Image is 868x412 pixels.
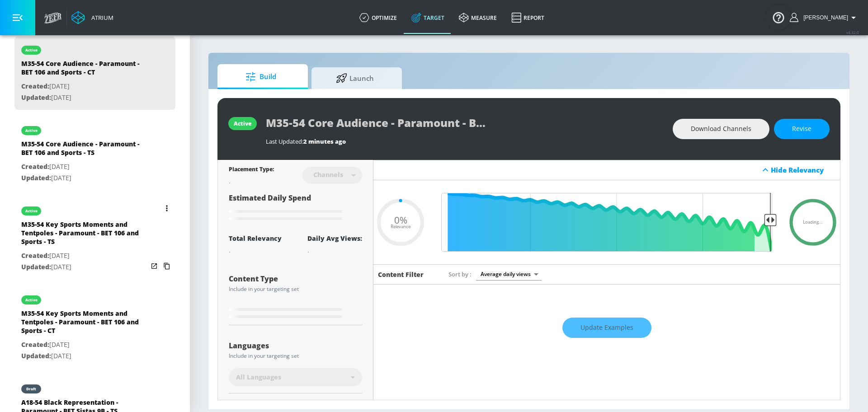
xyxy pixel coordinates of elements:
p: [DATE] [21,339,148,351]
span: Updated: [21,93,51,102]
div: Last Updated: [266,137,664,145]
p: [DATE] [21,92,148,103]
div: Channels [309,171,348,178]
a: Atrium [71,11,113,24]
div: Average daily views [476,268,542,280]
span: Relevance [391,225,410,229]
span: Sort by [448,270,472,278]
div: Include in your targeting set [229,286,362,292]
div: M35-54 Key Sports Moments and Tentpoles - Paramount - BET 106 and Sports - TS [21,220,148,250]
div: active [25,298,38,302]
span: 2 minutes ago [303,137,346,145]
div: Hide Relevancy [373,160,840,180]
div: activeM35-54 Key Sports Moments and Tentpoles - Paramount - BET 106 and Sports - TSCreated:[DATE]... [14,197,175,279]
span: login as: samantha.yip@zefr.com [800,14,848,21]
a: Report [504,1,552,34]
span: Created: [21,82,49,90]
button: Copy Targeting Set Link [160,260,173,272]
div: M35-54 Key Sports Moments and Tentpoles - Paramount - BET 106 and Sports - CT [21,309,148,339]
div: activeM35-54 Key Sports Moments and Tentpoles - Paramount - BET 106 and Sports - CTCreated:[DATE]... [14,286,175,368]
div: active [25,48,38,52]
span: Revise [792,123,811,135]
div: activeM35-54 Core Audience - Paramount - BET 106 and Sports - CTCreated:[DATE]Updated:[DATE] [14,37,175,110]
div: activeM35-54 Core Audience - Paramount - BET 106 and Sports - TSCreated:[DATE]Updated:[DATE] [14,117,175,190]
p: [DATE] [21,81,148,92]
div: All Languages [229,368,362,386]
button: Open Resource Center [766,5,791,30]
a: measure [452,1,504,34]
button: Revise [774,119,830,139]
span: Updated: [21,262,51,271]
div: Atrium [88,14,113,22]
span: Estimated Daily Spend [229,193,311,203]
div: Estimated Daily Spend [229,193,362,223]
span: v 4.32.0 [846,30,859,35]
div: Include in your targeting set [229,353,362,359]
a: Target [404,1,452,34]
span: Build [226,66,295,88]
p: [DATE] [21,161,148,173]
p: [DATE] [21,262,148,273]
div: Placement Type: [229,165,274,175]
div: Daily Avg Views: [307,234,362,243]
div: M35-54 Core Audience - Paramount - BET 106 and Sports - CT [21,59,148,81]
span: All Languages [236,373,281,382]
p: [DATE] [21,351,148,362]
div: draft [26,387,36,391]
p: [DATE] [21,173,148,184]
span: Created: [21,251,49,260]
span: Created: [21,162,49,171]
div: active [25,209,38,213]
div: Hide Relevancy [771,165,835,174]
span: 0% [394,215,407,225]
div: active [25,128,38,133]
button: Download Channels [673,119,769,139]
h6: Content Filter [378,270,424,279]
div: Languages [229,342,362,349]
div: Content Type [229,275,362,282]
input: Final Threshold [437,193,777,252]
p: [DATE] [21,250,148,262]
span: Updated: [21,351,51,360]
span: Updated: [21,173,51,182]
button: Open in new window [148,260,160,272]
span: Loading... [803,220,823,225]
div: M35-54 Core Audience - Paramount - BET 106 and Sports - TS [21,140,148,161]
div: active [234,120,251,127]
button: [PERSON_NAME] [790,12,859,23]
span: Launch [321,67,389,89]
div: Total Relevancy [229,234,282,243]
span: Created: [21,340,49,349]
a: optimize [352,1,404,34]
span: Download Channels [691,123,751,135]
